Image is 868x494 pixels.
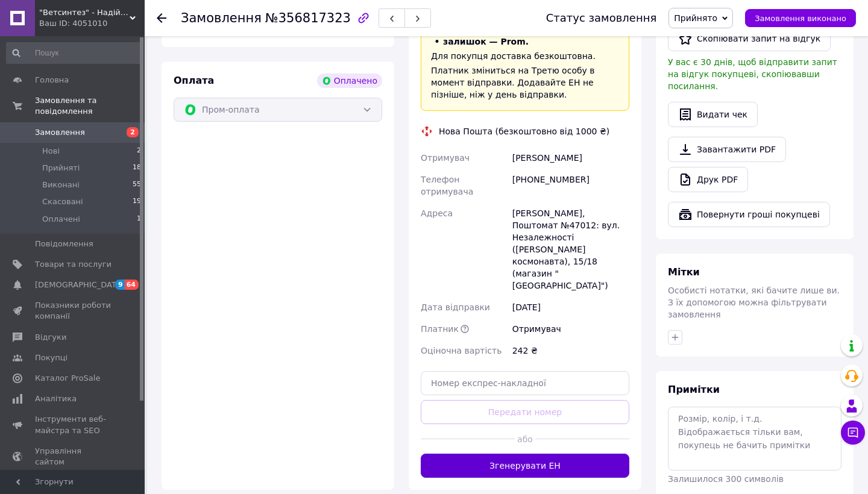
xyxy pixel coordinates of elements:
span: Адреса [421,208,453,218]
span: Телефон отримувача [421,175,473,196]
div: Статус замовлення [546,12,657,24]
span: Виконані [42,180,80,190]
button: Видати чек [668,102,758,127]
span: Показники роботи компанії [35,300,112,322]
span: Залишилося 300 символів [668,474,784,484]
input: Пошук [6,42,142,64]
span: Примітки [668,384,720,395]
a: Завантажити PDF [668,137,786,162]
span: Особисті нотатки, які бачите лише ви. З їх допомогою можна фільтрувати замовлення [668,286,840,319]
span: 2 [137,146,141,157]
div: [PERSON_NAME] [510,147,632,169]
span: 19 [133,196,141,207]
span: Отримувач [421,153,470,163]
button: Повернути гроші покупцеві [668,202,830,227]
span: Замовлення [181,11,262,25]
span: 9 [115,280,125,290]
span: Замовлення [35,127,85,138]
span: 64 [125,280,139,290]
span: або [515,433,536,445]
div: [PHONE_NUMBER] [510,169,632,202]
span: Товари та послуги [35,259,112,270]
span: Оціночна вартість [421,346,502,355]
span: Покупці [35,352,68,363]
span: Аналітика [35,393,77,404]
span: Дата відправки [421,302,490,312]
div: Платник зміниться на Третю особу в момент відправки. Додавайте ЕН не пізніше, ніж у день відправки. [431,64,619,101]
div: Повернутися назад [157,12,166,24]
span: Замовлення виконано [755,14,846,23]
span: Інструменти веб-майстра та SEO [35,414,112,436]
div: Для покупця доставка безкоштовна. [431,50,619,62]
div: 242 ₴ [510,340,632,361]
span: Оплачені [42,214,80,225]
span: Головна [35,75,69,86]
span: Каталог ProSale [35,373,100,384]
span: Мітки [668,266,700,278]
div: [DATE] [510,296,632,318]
span: 55 [133,180,141,190]
span: Прийнято [674,13,717,23]
div: Оплачено [317,73,382,88]
input: Номер експрес-накладної [421,371,629,395]
button: Замовлення виконано [745,9,856,27]
span: Відгуки [35,332,66,343]
button: Скопіювати запит на відгук [668,26,831,51]
div: Отримувач [510,318,632,340]
span: Нові [42,146,60,157]
span: №356817323 [265,11,351,25]
span: Повідомлення [35,239,93,249]
span: Оплата [174,75,214,86]
span: 18 [133,163,141,174]
span: Прийняті [42,163,80,174]
span: 2 [127,127,139,137]
span: Платник [421,324,459,334]
div: Ваш ID: 4051010 [39,18,145,29]
span: Управління сайтом [35,446,112,467]
div: Нова Пошта (безкоштовно від 1000 ₴) [436,125,612,137]
a: Друк PDF [668,167,748,192]
button: Згенерувати ЕН [421,454,629,478]
span: 1 [137,214,141,225]
button: Чат з покупцем [841,421,865,445]
span: Скасовані [42,196,83,207]
span: "Ветсинтез" - Надійний Партнер у Ветеринарній Фармацевтиці [39,7,130,18]
span: [DEMOGRAPHIC_DATA] [35,280,124,290]
span: залишок — Prom. [443,37,529,46]
span: У вас є 30 днів, щоб відправити запит на відгук покупцеві, скопіювавши посилання. [668,57,837,91]
span: Замовлення та повідомлення [35,95,145,117]
div: [PERSON_NAME], Поштомат №47012: вул. Незалежності ([PERSON_NAME] космонавта), 15/18 (магазин "[GE... [510,202,632,296]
